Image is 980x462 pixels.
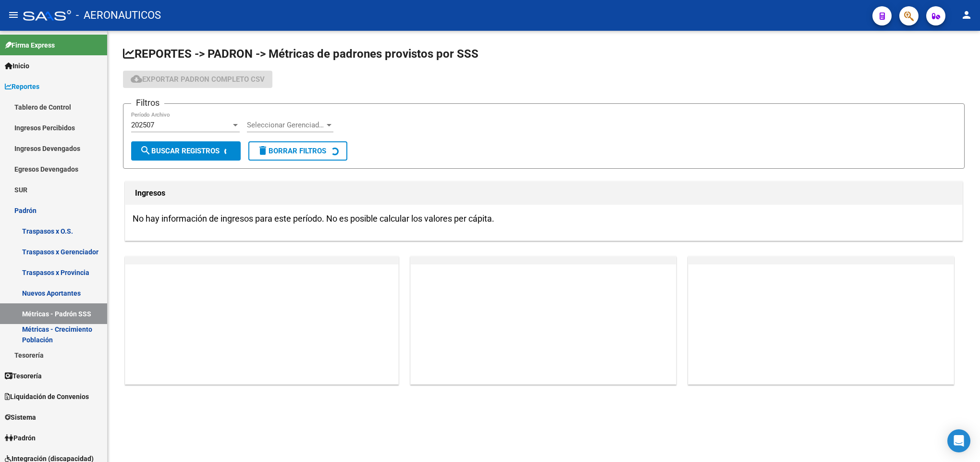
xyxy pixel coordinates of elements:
[961,9,972,21] mat-icon: person
[5,412,36,423] span: Sistema
[131,75,265,84] span: Exportar Padron Completo CSV
[257,147,326,155] span: Borrar Filtros
[131,121,154,129] span: 202507
[5,433,36,443] span: Padrón
[131,141,241,161] button: Buscar Registros
[257,145,269,156] mat-icon: delete
[131,96,164,110] h3: Filtros
[248,141,347,161] button: Borrar Filtros
[133,212,955,225] h3: No hay información de ingresos para este período. No es posible calcular los valores per cápita.
[5,371,42,381] span: Tesorería
[76,5,161,26] span: - AERONAUTICOS
[5,61,29,71] span: Inicio
[5,40,55,50] span: Firma Express
[947,429,970,452] div: Open Intercom Messenger
[123,71,272,88] button: Exportar Padron Completo CSV
[135,186,953,201] h1: Ingresos
[8,9,19,21] mat-icon: menu
[131,73,142,85] mat-icon: cloud_download
[247,121,325,129] span: Seleccionar Gerenciador
[123,47,478,61] span: REPORTES -> PADRON -> Métricas de padrones provistos por SSS
[5,391,89,402] span: Liquidación de Convenios
[140,145,151,156] mat-icon: search
[140,147,220,155] span: Buscar Registros
[5,81,39,92] span: Reportes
